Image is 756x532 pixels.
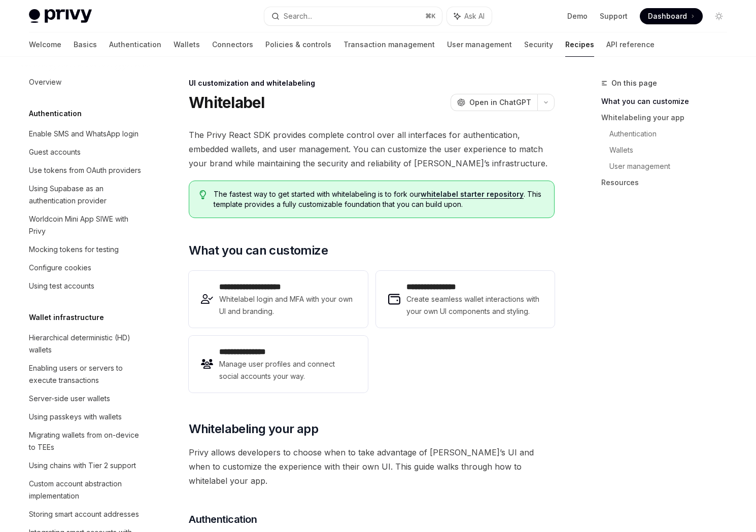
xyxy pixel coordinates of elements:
a: Connectors [212,32,253,57]
a: Storing smart account addresses [21,505,151,523]
span: What you can customize [189,242,328,259]
a: Enable SMS and WhatsApp login [21,125,151,143]
a: Welcome [29,32,61,57]
a: Demo [567,11,588,21]
span: Authentication [189,512,257,526]
div: Server-side user wallets [29,393,110,405]
a: Resources [601,174,735,191]
span: Create seamless wallet interactions with your own UI components and styling. [406,293,542,317]
a: Using passkeys with wallets [21,408,151,426]
button: Toggle dark mode [711,8,727,24]
a: **** **** **** *Create seamless wallet interactions with your own UI components and styling. [376,271,555,328]
a: User management [609,158,735,174]
a: Overview [21,73,151,91]
a: Using test accounts [21,277,151,295]
a: Enabling users or servers to execute transactions [21,359,151,389]
a: Authentication [609,126,735,142]
button: Open in ChatGPT [451,94,537,111]
a: **** **** *****Manage user profiles and connect social accounts your way. [189,336,367,393]
div: Overview [29,76,61,88]
a: User management [447,32,512,57]
a: API reference [606,32,655,57]
div: Using chains with Tier 2 support [29,459,136,472]
span: The fastest way to get started with whitelabeling is to fork our . This template provides a fully... [214,189,544,209]
div: Enable SMS and WhatsApp login [29,128,139,140]
span: Dashboard [648,11,687,21]
span: The Privy React SDK provides complete control over all interfaces for authentication, embedded wa... [189,128,555,170]
div: Hierarchical deterministic (HD) wallets [29,332,145,356]
div: Mocking tokens for testing [29,243,119,256]
a: What you can customize [601,93,735,110]
a: Whitelabeling your app [601,110,735,126]
a: Guest accounts [21,143,151,161]
svg: Tip [199,190,207,199]
div: Guest accounts [29,146,81,158]
div: Using Supabase as an authentication provider [29,183,145,207]
span: ⌘ K [425,12,436,20]
a: Use tokens from OAuth providers [21,161,151,180]
div: Custom account abstraction implementation [29,478,145,502]
a: whitelabel starter repository [421,190,524,199]
div: Search... [284,10,312,22]
div: Enabling users or servers to execute transactions [29,362,145,386]
div: Use tokens from OAuth providers [29,164,141,176]
a: Recipes [565,32,594,57]
a: Server-side user wallets [21,389,151,408]
div: Storing smart account addresses [29,508,139,520]
div: Configure cookies [29,262,91,274]
a: Security [524,32,553,57]
a: Hierarchical deterministic (HD) wallets [21,329,151,359]
a: Mocking tokens for testing [21,240,151,259]
a: Using Supabase as an authentication provider [21,180,151,210]
a: Support [600,11,628,21]
span: Manage user profiles and connect social accounts your way. [219,358,355,382]
h1: Whitelabel [189,93,265,112]
div: Using test accounts [29,280,94,292]
span: Ask AI [464,11,485,21]
span: Whitelabeling your app [189,421,318,437]
img: light logo [29,9,92,23]
a: Transaction management [343,32,435,57]
div: Migrating wallets from on-device to TEEs [29,429,145,453]
a: Dashboard [640,8,703,24]
button: Ask AI [447,7,492,25]
a: Worldcoin Mini App SIWE with Privy [21,210,151,240]
span: Whitelabel login and MFA with your own UI and branding. [219,293,355,317]
span: On this page [611,77,657,89]
a: Migrating wallets from on-device to TEEs [21,426,151,456]
a: Policies & controls [265,32,331,57]
div: Using passkeys with wallets [29,411,122,423]
a: Wallets [174,32,200,57]
a: Basics [74,32,97,57]
div: UI customization and whitelabeling [189,78,555,88]
a: Using chains with Tier 2 support [21,456,151,475]
a: Authentication [109,32,161,57]
a: Wallets [609,142,735,158]
h5: Wallet infrastructure [29,311,104,324]
span: Privy allows developers to choose when to take advantage of [PERSON_NAME]’s UI and when to custom... [189,445,555,488]
a: Custom account abstraction implementation [21,475,151,505]
span: Open in ChatGPT [469,97,531,108]
button: Search...⌘K [264,7,442,25]
a: Configure cookies [21,259,151,277]
div: Worldcoin Mini App SIWE with Privy [29,213,145,237]
h5: Authentication [29,108,82,120]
